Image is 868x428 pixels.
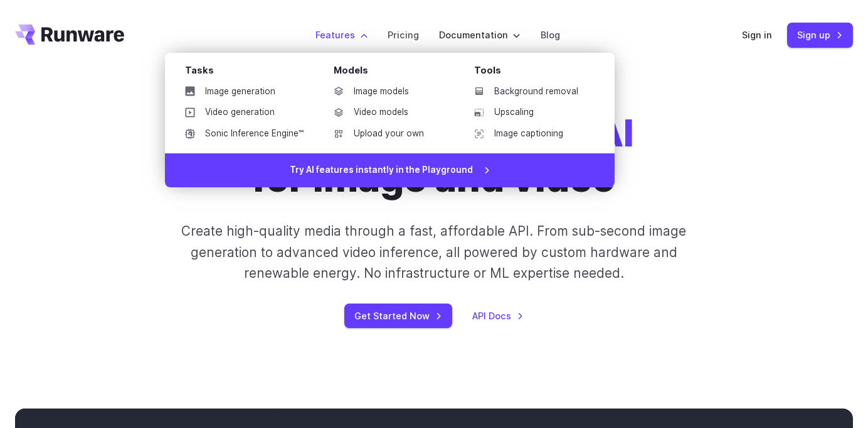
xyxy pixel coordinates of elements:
[315,28,368,42] label: Features
[324,124,454,143] a: Upload your own
[742,28,772,42] a: Sign in
[175,124,314,143] a: Sonic Inference Engine™
[474,63,595,82] div: Tools
[344,304,452,328] a: Get Started Now
[185,63,314,82] div: Tasks
[541,28,560,42] a: Blog
[787,23,853,47] a: Sign up
[324,103,454,122] a: Video models
[15,25,124,45] a: Go to /
[175,103,314,122] a: Video generation
[439,28,521,42] label: Documentation
[165,153,615,187] a: Try AI features instantly in the Playground
[334,63,454,82] div: Models
[175,82,314,101] a: Image generation
[464,82,595,101] a: Background removal
[464,103,595,122] a: Upscaling
[324,82,454,101] a: Image models
[166,221,702,283] p: Create high-quality media through a fast, affordable API. From sub-second image generation to adv...
[464,124,595,143] a: Image captioning
[472,309,524,323] a: API Docs
[388,28,419,42] a: Pricing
